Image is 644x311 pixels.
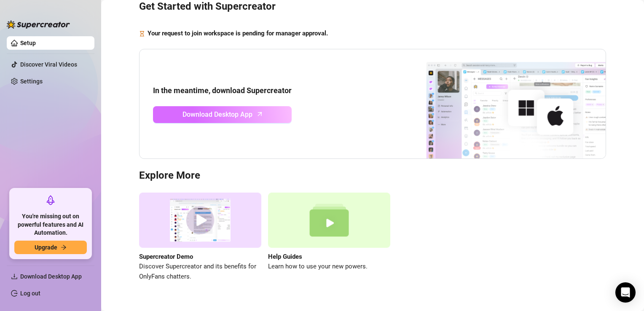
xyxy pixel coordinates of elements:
[153,106,292,123] a: Download Desktop Apparrow-up
[14,241,87,254] button: Upgradearrow-right
[153,86,292,95] strong: In the meantime, download Supercreator
[20,273,82,280] span: Download Desktop App
[7,20,70,29] img: logo-BBDzfeDw.svg
[139,169,606,182] h3: Explore More
[20,290,40,297] a: Log out
[35,244,57,251] span: Upgrade
[20,78,43,85] a: Settings
[61,244,67,250] span: arrow-right
[268,193,390,282] a: Help GuidesLearn how to use your new powers.
[20,61,77,68] a: Discover Viral Videos
[139,262,261,282] span: Discover Supercreator and its benefits for OnlyFans chatters.
[11,273,18,280] span: download
[46,195,56,205] span: rocket
[139,193,261,282] a: Supercreator DemoDiscover Supercreator and its benefits for OnlyFans chatters.
[20,40,36,46] a: Setup
[615,282,636,303] div: Open Intercom Messenger
[139,193,261,248] img: supercreator demo
[182,109,252,120] span: Download Desktop App
[148,29,328,37] strong: Your request to join workspace is pending for manager approval.
[268,262,390,272] span: Learn how to use your new powers.
[139,29,145,39] span: hourglass
[395,49,606,159] img: download app
[14,212,87,237] span: You're missing out on powerful features and AI Automation.
[139,253,193,260] strong: Supercreator Demo
[268,253,302,260] strong: Help Guides
[255,109,265,119] span: arrow-up
[268,193,390,248] img: help guides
